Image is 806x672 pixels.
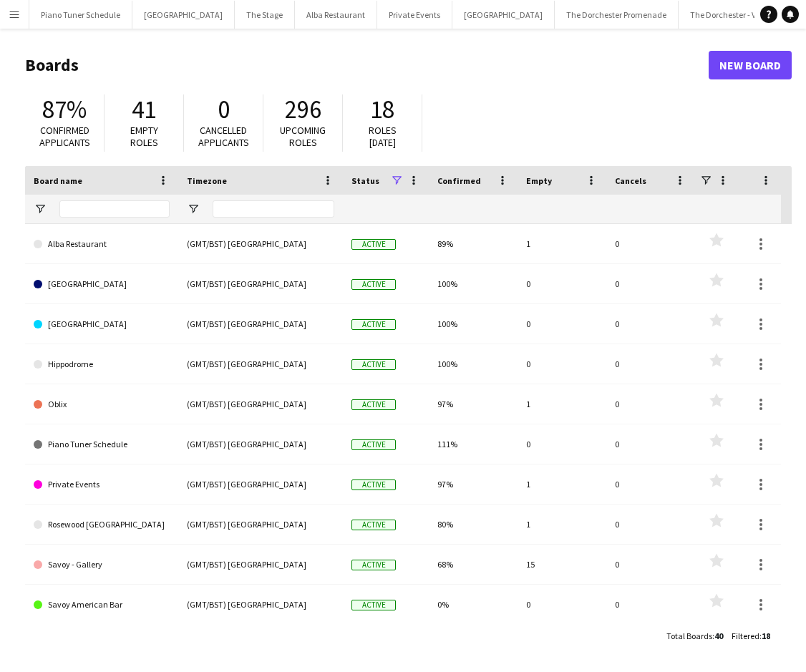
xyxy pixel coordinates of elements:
[178,344,343,384] div: (GMT/BST) [GEOGRAPHIC_DATA]
[606,585,695,624] div: 0
[187,203,200,215] button: Open Filter Menu
[280,124,326,149] span: Upcoming roles
[213,200,334,218] input: Timezone Filter Input
[615,175,646,186] span: Cancels
[178,424,343,464] div: (GMT/BST) [GEOGRAPHIC_DATA]
[34,464,170,505] a: Private Events
[132,1,235,29] button: [GEOGRAPHIC_DATA]
[518,384,606,424] div: 1
[34,585,170,625] a: Savoy American Bar
[285,94,321,125] span: 296
[218,94,230,125] span: 0
[178,264,343,303] div: (GMT/BST) [GEOGRAPHIC_DATA]
[518,464,606,504] div: 1
[351,399,396,410] span: Active
[429,304,518,344] div: 100%
[518,224,606,263] div: 1
[518,344,606,384] div: 0
[34,264,170,304] a: [GEOGRAPHIC_DATA]
[34,505,170,545] a: Rosewood [GEOGRAPHIC_DATA]
[351,439,396,450] span: Active
[25,54,709,76] h1: Boards
[555,1,679,29] button: The Dorchester Promenade
[518,264,606,303] div: 0
[235,1,295,29] button: The Stage
[34,304,170,344] a: [GEOGRAPHIC_DATA]
[429,224,518,263] div: 89%
[429,505,518,544] div: 80%
[351,600,396,610] span: Active
[606,224,695,263] div: 0
[377,1,452,29] button: Private Events
[351,520,396,530] span: Active
[178,545,343,584] div: (GMT/BST) [GEOGRAPHIC_DATA]
[666,630,712,641] span: Total Boards
[518,585,606,624] div: 0
[606,464,695,504] div: 0
[178,384,343,424] div: (GMT/BST) [GEOGRAPHIC_DATA]
[437,175,481,186] span: Confirmed
[178,224,343,263] div: (GMT/BST) [GEOGRAPHIC_DATA]
[429,424,518,464] div: 111%
[34,175,82,186] span: Board name
[429,264,518,303] div: 100%
[518,545,606,584] div: 15
[732,622,770,650] div: :
[178,304,343,344] div: (GMT/BST) [GEOGRAPHIC_DATA]
[42,94,87,125] span: 87%
[351,479,396,490] span: Active
[429,464,518,504] div: 97%
[34,344,170,384] a: Hippodrome
[714,630,723,641] span: 40
[666,622,723,650] div: :
[34,224,170,264] a: Alba Restaurant
[178,585,343,624] div: (GMT/BST) [GEOGRAPHIC_DATA]
[369,124,397,149] span: Roles [DATE]
[606,384,695,424] div: 0
[39,124,90,149] span: Confirmed applicants
[29,1,132,29] button: Piano Tuner Schedule
[709,51,792,79] a: New Board
[187,175,227,186] span: Timezone
[351,319,396,330] span: Active
[606,344,695,384] div: 0
[351,239,396,250] span: Active
[452,1,555,29] button: [GEOGRAPHIC_DATA]
[429,585,518,624] div: 0%
[198,124,249,149] span: Cancelled applicants
[732,630,759,641] span: Filtered
[518,505,606,544] div: 1
[526,175,552,186] span: Empty
[351,279,396,290] span: Active
[429,545,518,584] div: 68%
[34,424,170,464] a: Piano Tuner Schedule
[518,424,606,464] div: 0
[34,545,170,585] a: Savoy - Gallery
[295,1,377,29] button: Alba Restaurant
[606,505,695,544] div: 0
[370,94,394,125] span: 18
[351,175,379,186] span: Status
[606,424,695,464] div: 0
[518,304,606,344] div: 0
[606,304,695,344] div: 0
[351,359,396,370] span: Active
[606,545,695,584] div: 0
[429,344,518,384] div: 100%
[34,203,47,215] button: Open Filter Menu
[429,384,518,424] div: 97%
[34,384,170,424] a: Oblix
[178,505,343,544] div: (GMT/BST) [GEOGRAPHIC_DATA]
[59,200,170,218] input: Board name Filter Input
[606,264,695,303] div: 0
[679,1,802,29] button: The Dorchester - Vesper Bar
[130,124,158,149] span: Empty roles
[132,94,156,125] span: 41
[178,464,343,504] div: (GMT/BST) [GEOGRAPHIC_DATA]
[762,630,770,641] span: 18
[351,560,396,570] span: Active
